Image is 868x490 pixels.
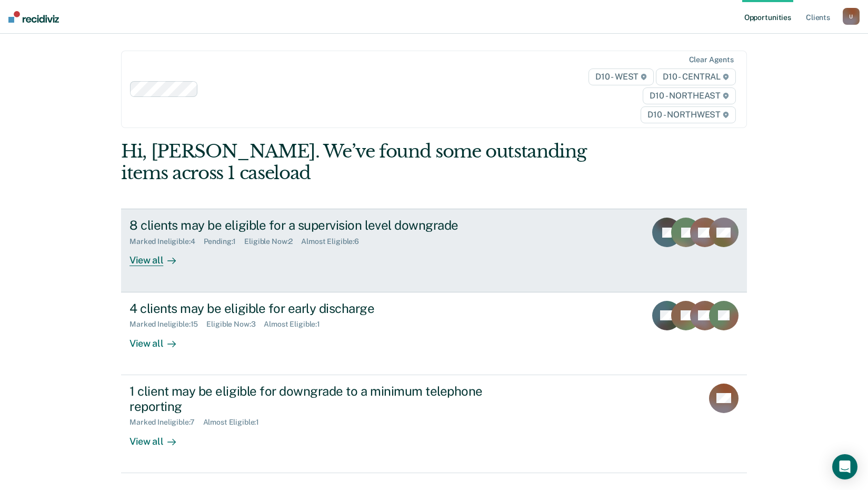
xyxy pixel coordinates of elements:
[206,320,264,329] div: Eligible Now : 3
[244,237,301,246] div: Eligible Now : 2
[121,209,747,292] a: 8 clients may be eligible for a supervision level downgradeMarked Ineligible:4Pending:1Eligible N...
[8,11,59,23] img: Recidiviz
[129,246,188,267] div: View all
[129,418,203,427] div: Marked Ineligible : 7
[129,384,499,414] div: 1 client may be eligible for downgrade to a minimum telephone reporting
[129,218,499,233] div: 8 clients may be eligible for a supervision level downgrade
[264,320,328,329] div: Almost Eligible : 1
[832,454,857,479] div: Open Intercom Messenger
[689,55,734,64] div: Clear agents
[203,418,268,427] div: Almost Eligible : 1
[656,68,736,85] span: D10 - CENTRAL
[643,87,735,104] span: D10 - NORTHEAST
[129,427,188,447] div: View all
[204,237,245,246] div: Pending : 1
[129,329,188,349] div: View all
[588,68,654,85] span: D10 - WEST
[641,106,735,123] span: D10 - NORTHWEST
[843,8,860,25] button: U
[129,301,499,316] div: 4 clients may be eligible for early discharge
[121,292,747,375] a: 4 clients may be eligible for early dischargeMarked Ineligible:15Eligible Now:3Almost Eligible:1V...
[121,141,622,184] div: Hi, [PERSON_NAME]. We’ve found some outstanding items across 1 caseload
[129,237,203,246] div: Marked Ineligible : 4
[301,237,367,246] div: Almost Eligible : 6
[121,375,747,473] a: 1 client may be eligible for downgrade to a minimum telephone reportingMarked Ineligible:7Almost ...
[129,320,206,329] div: Marked Ineligible : 15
